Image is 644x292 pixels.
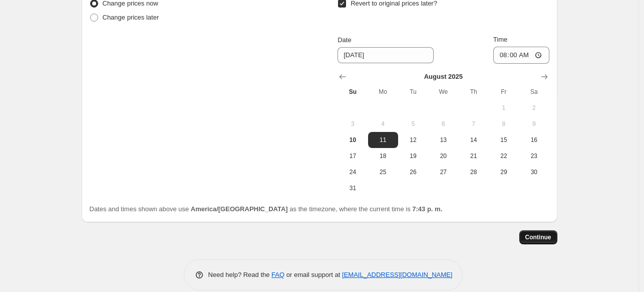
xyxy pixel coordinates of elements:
button: Sunday August 3 2025 [338,116,368,132]
span: 23 [523,152,545,160]
span: 30 [523,168,545,176]
button: Wednesday August 6 2025 [428,116,458,132]
span: 9 [523,120,545,128]
button: Thursday August 28 2025 [458,164,488,180]
span: Continue [525,233,551,241]
span: Th [462,88,484,96]
span: 5 [402,120,424,128]
span: 29 [493,168,515,176]
input: 8/10/2025 [338,47,434,63]
button: Monday August 11 2025 [368,132,398,148]
span: 8 [493,120,515,128]
span: 24 [342,168,364,176]
span: or email support at [284,271,342,278]
th: Wednesday [428,84,458,100]
button: Sunday August 17 2025 [338,148,368,164]
span: 31 [342,184,364,192]
span: Sa [523,88,545,96]
button: Friday August 15 2025 [489,132,519,148]
a: FAQ [271,271,284,278]
button: Saturday August 23 2025 [519,148,549,164]
span: 2 [523,104,545,112]
th: Sunday [338,84,368,100]
b: America/[GEOGRAPHIC_DATA] [191,205,288,213]
span: 11 [372,136,394,144]
button: Saturday August 9 2025 [519,116,549,132]
button: Monday August 4 2025 [368,116,398,132]
button: Saturday August 16 2025 [519,132,549,148]
th: Tuesday [398,84,428,100]
span: 18 [372,152,394,160]
span: Change prices later [103,14,159,21]
button: Friday August 8 2025 [489,116,519,132]
span: Need help? Read the [208,271,272,278]
span: 15 [493,136,515,144]
span: 14 [462,136,484,144]
span: Dates and times shown above use as the timezone, where the current time is [90,205,443,213]
span: Mo [372,88,394,96]
button: Wednesday August 20 2025 [428,148,458,164]
span: 21 [462,152,484,160]
th: Friday [489,84,519,100]
span: 4 [372,120,394,128]
span: 1 [493,104,515,112]
button: Friday August 22 2025 [489,148,519,164]
span: Date [338,36,351,44]
span: Time [493,36,507,43]
b: 7:43 p. m. [412,205,442,213]
span: 22 [493,152,515,160]
button: Continue [519,230,557,244]
button: Monday August 18 2025 [368,148,398,164]
button: Saturday August 2 2025 [519,100,549,116]
button: Friday August 1 2025 [489,100,519,116]
span: 17 [342,152,364,160]
button: Monday August 25 2025 [368,164,398,180]
button: Thursday August 14 2025 [458,132,488,148]
input: 12:00 [493,47,549,64]
button: Show previous month, July 2025 [336,70,350,84]
span: Fr [493,88,515,96]
span: 20 [432,152,454,160]
button: Show next month, September 2025 [537,70,551,84]
span: 27 [432,168,454,176]
span: 16 [523,136,545,144]
button: Today Sunday August 10 2025 [338,132,368,148]
span: 10 [342,136,364,144]
button: Wednesday August 27 2025 [428,164,458,180]
span: 19 [402,152,424,160]
span: 6 [432,120,454,128]
button: Tuesday August 19 2025 [398,148,428,164]
button: Thursday August 7 2025 [458,116,488,132]
th: Saturday [519,84,549,100]
th: Monday [368,84,398,100]
span: 3 [342,120,364,128]
th: Thursday [458,84,488,100]
span: 25 [372,168,394,176]
span: We [432,88,454,96]
a: [EMAIL_ADDRESS][DOMAIN_NAME] [342,271,452,278]
button: Friday August 29 2025 [489,164,519,180]
button: Tuesday August 26 2025 [398,164,428,180]
button: Tuesday August 5 2025 [398,116,428,132]
button: Tuesday August 12 2025 [398,132,428,148]
span: Su [342,88,364,96]
span: 28 [462,168,484,176]
button: Sunday August 31 2025 [338,180,368,196]
span: Tu [402,88,424,96]
button: Saturday August 30 2025 [519,164,549,180]
span: 26 [402,168,424,176]
button: Sunday August 24 2025 [338,164,368,180]
button: Thursday August 21 2025 [458,148,488,164]
span: 12 [402,136,424,144]
span: 13 [432,136,454,144]
span: 7 [462,120,484,128]
button: Wednesday August 13 2025 [428,132,458,148]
